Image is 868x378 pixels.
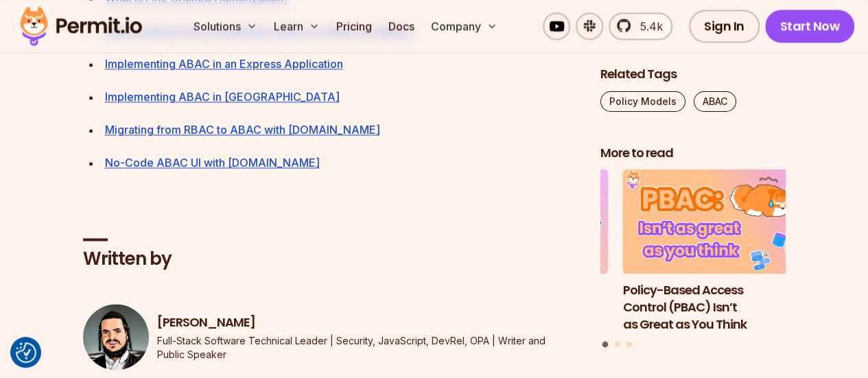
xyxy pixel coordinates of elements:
[623,170,808,333] li: 1 of 3
[105,123,380,137] a: Migrating from RBAC to ABAC with [DOMAIN_NAME]
[600,91,685,112] a: Policy Models
[609,12,672,40] a: 5.4k
[16,342,36,363] button: Consent Preferences
[14,3,148,49] img: Permit logo
[188,12,263,40] button: Solutions
[600,66,786,83] h2: Related Tags
[268,12,325,40] button: Learn
[423,170,609,274] img: Django Authorization: An Implementation Guide
[623,282,808,333] h3: Policy-Based Access Control (PBAC) Isn’t as Great as You Think
[83,246,578,271] h2: Written by
[157,314,578,331] h3: [PERSON_NAME]
[16,342,36,363] img: Revisit consent button
[383,12,420,40] a: Docs
[632,18,663,34] span: 5.4k
[602,342,609,348] button: Go to slide 1
[623,170,808,274] img: Policy-Based Access Control (PBAC) Isn’t as Great as You Think
[689,10,760,43] a: Sign In
[423,170,609,333] li: 3 of 3
[600,145,786,162] h2: More to read
[105,90,340,104] a: Implementing ABAC in [GEOGRAPHIC_DATA]
[423,282,609,316] h3: Django Authorization: An Implementation Guide
[626,342,632,347] button: Go to slide 3
[105,156,320,169] a: No-Code ABAC UI with [DOMAIN_NAME]
[331,12,377,40] a: Pricing
[105,57,343,71] a: Implementing ABAC in an Express Application
[83,304,149,370] img: Gabriel L. Manor
[615,342,620,347] button: Go to slide 2
[600,170,786,350] div: Posts
[694,91,736,112] a: ABAC
[623,170,808,333] a: Policy-Based Access Control (PBAC) Isn’t as Great as You ThinkPolicy-Based Access Control (PBAC) ...
[157,333,578,361] p: Full-Stack Software Technical Leader | Security, JavaScript, DevRel, OPA | Writer and Public Speaker
[425,12,503,40] button: Company
[765,10,855,43] a: Start Now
